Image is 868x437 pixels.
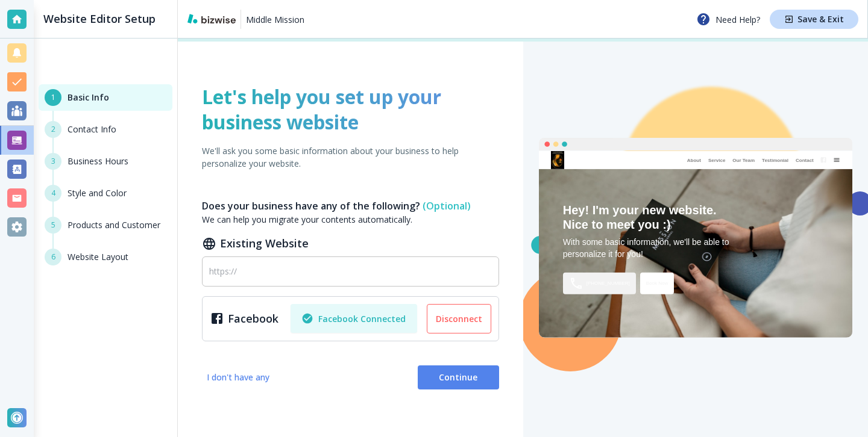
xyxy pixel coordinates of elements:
div: Facebook [210,311,283,327]
input: https:// [209,266,492,277]
div: Testimonial [758,158,792,163]
p: Need Help? [696,12,760,26]
p: We'll ask you some basic information about your business to help personalize your website. [202,144,499,170]
span: Disconnect [436,313,482,325]
h6: Basic Info [68,91,109,104]
div: With some basic information, we'll be able to personalize it for you! [563,237,828,260]
div: [PHONE_NUMBER] [563,272,636,294]
img: Middle Mission [551,151,564,169]
span: 1 [51,92,55,103]
button: I don't have any [202,365,274,389]
button: Continue [418,365,499,389]
span: Continue [427,371,489,383]
div: Hey! I'm your new website. Nice to meet you :) [563,203,828,232]
div: About [684,158,705,163]
div: Service [705,158,729,163]
div: Book Now [640,272,674,294]
p: We can help you migrate your contents automatically. [202,213,499,226]
a: Middle Mission [246,10,304,29]
h2: Existing Website [202,235,499,252]
div: Our Team [729,158,758,163]
h6: Facebook Connected [301,312,406,324]
p: Middle Mission [246,13,304,26]
button: 1Basic Info [39,84,172,111]
div: Contact [792,158,817,163]
h2: Website Editor Setup [43,11,156,27]
button: Disconnect [427,304,491,334]
button: Save & Exit [770,10,858,29]
h4: Save & Exit [797,15,844,23]
span: I don't have any [207,371,269,383]
span: (Optional) [423,199,471,212]
img: bizwise [187,14,236,23]
h6: Does your business have any of the following? [202,199,499,213]
h1: Let's help you set up your business website [202,84,499,135]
